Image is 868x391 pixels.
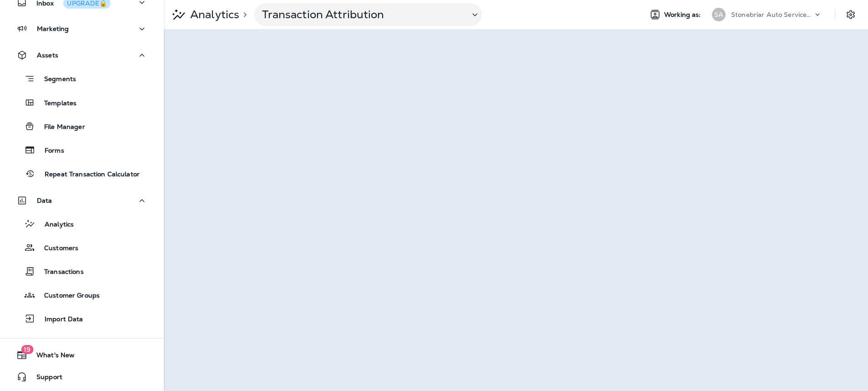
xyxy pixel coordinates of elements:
button: 19What's New [9,346,155,364]
span: 19 [21,345,33,354]
span: What's New [27,351,75,362]
button: Forms [9,140,155,159]
p: Stonebriar Auto Services Group [731,11,813,18]
p: Transactions [35,268,84,277]
p: Marketing [37,25,69,32]
p: Import Data [35,315,83,324]
span: Working as: [664,11,703,19]
button: Marketing [9,20,155,38]
button: Transactions [9,262,155,281]
button: Repeat Transaction Calculator [9,164,155,183]
button: Analytics [9,214,155,233]
p: Templates [35,99,76,108]
p: Customer Groups [35,292,100,300]
p: Transaction Attribution [262,8,462,21]
p: Assets [37,51,58,59]
button: Data [9,191,155,210]
button: Segments [9,69,155,88]
p: Analytics [35,221,74,229]
p: Repeat Transaction Calculator [35,170,140,179]
button: Assets [9,46,155,64]
button: Customers [9,238,155,257]
p: > [239,11,247,18]
button: Templates [9,93,155,112]
p: Forms [35,147,64,155]
p: Analytics [187,8,239,21]
button: Support [9,368,155,386]
button: Settings [843,6,859,23]
p: Customers [35,244,78,253]
button: File Manager [9,117,155,136]
button: Import Data [9,309,155,328]
button: Customer Groups [9,285,155,304]
p: Segments [35,75,76,84]
span: Support [27,373,62,384]
p: File Manager [35,123,85,132]
p: Data [37,197,52,204]
div: SA [712,8,726,21]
